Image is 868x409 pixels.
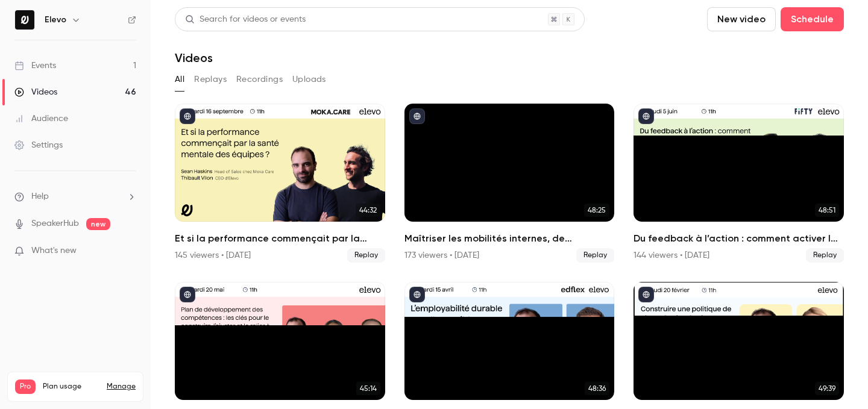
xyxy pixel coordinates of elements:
h2: Du feedback à l’action : comment activer le développement des compétences au quotidien ? [634,231,844,246]
div: Videos [14,86,57,98]
span: What's new [31,245,77,257]
span: 48:25 [584,204,609,217]
div: Events [14,60,56,72]
div: Search for videos or events [185,13,306,26]
li: Maîtriser les mobilités internes, de l’identification du potentiel à la prise de poste. [404,104,615,263]
div: 145 viewers • [DATE] [175,249,251,261]
li: help-dropdown-opener [14,190,136,203]
span: Replay [576,248,614,263]
a: 48:51Du feedback à l’action : comment activer le développement des compétences au quotidien ?144 ... [634,104,844,263]
button: published [409,108,425,124]
span: Replay [806,248,844,263]
li: Du feedback à l’action : comment activer le développement des compétences au quotidien ? [634,104,844,263]
button: Schedule [781,7,844,31]
span: Pro [15,379,36,394]
button: published [638,287,654,302]
h6: Elevo [45,14,66,26]
button: published [180,287,195,302]
img: Elevo [15,10,34,30]
button: All [175,70,184,89]
h2: Maîtriser les mobilités internes, de l’identification du potentiel à la prise de poste. [404,231,615,246]
span: 44:32 [356,204,380,217]
h1: Videos [175,51,213,65]
span: 49:39 [815,382,839,395]
a: Manage [107,382,136,392]
button: Uploads [292,70,326,89]
div: Audience [14,113,68,125]
button: Recordings [236,70,283,89]
a: SpeakerHub [31,217,79,230]
span: 48:51 [815,204,839,217]
button: published [638,108,654,124]
span: Help [31,190,49,203]
button: Replays [194,70,227,89]
a: 44:32Et si la performance commençait par la santé mentale des équipes ?145 viewers • [DATE]Replay [175,104,385,263]
button: published [180,108,195,124]
h2: Et si la performance commençait par la santé mentale des équipes ? [175,231,385,246]
div: 173 viewers • [DATE] [404,249,479,261]
section: Videos [175,7,844,402]
span: 48:36 [585,382,609,395]
button: published [409,287,425,302]
div: Settings [14,139,63,151]
button: New video [707,7,776,31]
div: 144 viewers • [DATE] [634,249,709,261]
span: Plan usage [43,382,99,392]
span: 45:14 [356,382,380,395]
a: 48:25Maîtriser les mobilités internes, de l’identification du potentiel à la prise de poste.173 v... [404,104,615,263]
span: new [86,218,110,230]
span: Replay [347,248,385,263]
li: Et si la performance commençait par la santé mentale des équipes ? [175,104,385,263]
